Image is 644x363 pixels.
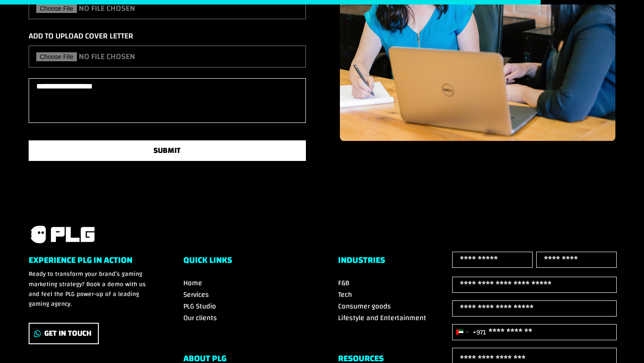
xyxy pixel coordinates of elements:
label: Add to upload cover letter [29,30,133,42]
a: F&B [338,276,349,290]
a: PLG Studio [183,300,216,313]
p: Ready to transform your brand’s gaming marketing strategy? Book a demo with us and feel the PLG p... [29,269,151,309]
h6: Quick Links [183,256,306,269]
h6: Industries [338,256,461,269]
iframe: Chat Widget [599,320,644,363]
a: Lifestyle and Entertainment [338,311,426,325]
img: PLG logo [29,224,96,245]
h6: Experience PLG in Action [29,256,151,269]
a: Home [183,276,202,290]
a: Get In Touch [29,323,99,345]
a: Our clients [183,311,217,325]
div: +971 [473,326,486,338]
a: Tech [338,288,352,301]
button: SUBMIT [29,140,306,160]
a: Consumer goods [338,300,391,313]
a: PLG [29,224,96,245]
a: Services [183,288,209,301]
button: Selected country [453,325,486,340]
